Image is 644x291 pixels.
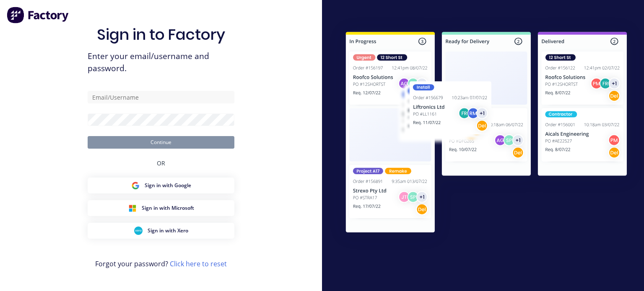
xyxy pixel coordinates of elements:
h1: Sign in to Factory [97,26,225,44]
a: Click here to reset [170,259,227,268]
span: Sign in with Xero [148,227,188,234]
img: Google Sign in [131,181,140,190]
img: Xero Sign in [134,227,143,235]
div: OR [157,149,165,178]
button: Microsoft Sign inSign in with Microsoft [88,200,234,216]
img: Microsoft Sign in [128,204,137,212]
span: Enter your email/username and password. [88,50,234,75]
input: Email/Username [88,91,234,103]
span: Sign in with Microsoft [142,204,194,212]
img: Factory [7,7,70,23]
button: Google Sign inSign in with Google [88,178,234,193]
img: Sign in [329,16,644,251]
button: Xero Sign inSign in with Xero [88,223,234,239]
span: Sign in with Google [145,182,191,189]
span: Forgot your password? [95,259,227,269]
button: Continue [88,136,234,149]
